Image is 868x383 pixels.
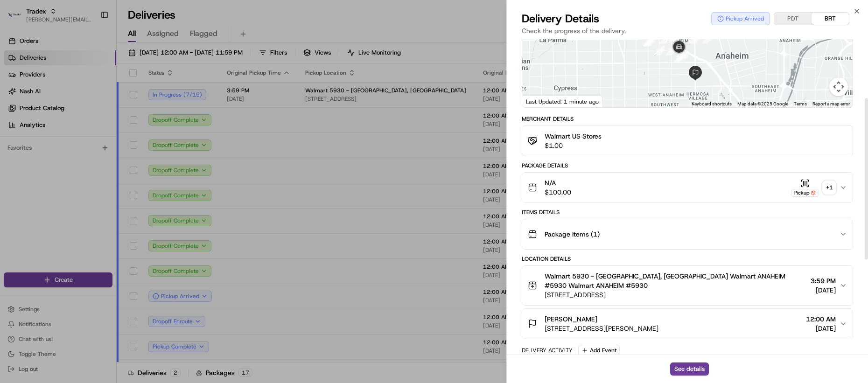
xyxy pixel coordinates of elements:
[545,324,658,333] span: [STREET_ADDRESS][PERSON_NAME]
[522,219,853,249] button: Package Items (1)
[791,179,836,197] button: Pickup+1
[522,96,603,107] div: Last Updated: 1 minute ago
[806,314,836,324] span: 12:00 AM
[643,36,653,46] div: 15
[545,314,597,324] span: [PERSON_NAME]
[829,77,848,96] button: Map camera controls
[525,95,555,107] img: Google
[24,60,154,70] input: Clear
[29,170,76,177] span: [PERSON_NAME]
[9,9,28,28] img: Nash
[20,89,36,106] img: 4988371391238_9404d814bf3eb2409008_72.png
[692,101,732,107] button: Keyboard shortcuts
[545,230,600,239] span: Package Items ( 1 )
[666,45,676,56] div: 22
[670,362,709,376] button: See details
[522,162,853,169] div: Package Details
[737,101,788,106] span: Map data ©2025 Google
[644,36,654,47] div: 19
[794,101,807,106] a: Terms (opens in new tab)
[9,121,63,129] div: Past conversations
[643,35,653,45] div: 14
[83,145,102,152] span: [DATE]
[9,209,17,217] div: 📗
[145,119,170,131] button: See all
[674,52,684,63] div: 24
[522,255,853,263] div: Location Details
[83,170,102,177] span: [DATE]
[645,34,655,44] div: 20
[791,189,819,197] div: Pickup
[42,89,153,98] div: Start new chat
[19,209,71,218] span: Knowledge Base
[806,324,836,333] span: [DATE]
[545,141,602,150] span: $1.00
[9,161,24,176] img: Lucas Ferreira
[811,286,836,295] span: [DATE]
[79,209,86,217] div: 💻
[578,345,620,356] button: Add Event
[9,37,170,52] p: Welcome 👋
[522,209,853,216] div: Items Details
[812,101,850,106] a: Report a map error
[791,179,819,197] button: Pickup
[75,205,154,222] a: 💻API Documentation
[711,12,770,25] button: Pickup Arrived
[9,136,24,151] img: Mariam Aslam
[522,173,853,202] button: N/A$100.00Pickup+1
[525,95,555,107] a: Open this area in Google Maps (opens a new window)
[811,276,836,286] span: 3:59 PM
[522,26,853,35] p: Check the progress of the delivery.
[42,98,128,106] div: We're available if you need us!
[77,170,81,177] span: •
[29,145,76,152] span: [PERSON_NAME]
[545,132,602,141] span: Walmart US Stores
[774,13,812,25] button: PDT
[6,205,75,222] a: 📗Knowledge Base
[522,266,853,305] button: Walmart 5930 - [GEOGRAPHIC_DATA], [GEOGRAPHIC_DATA] Walmart ANAHEIM #5930 Walmart ANAHEIM #5930[S...
[522,115,853,123] div: Merchant Details
[545,290,807,299] span: [STREET_ADDRESS]
[545,188,571,197] span: $100.00
[93,231,113,238] span: Pylon
[522,347,573,354] div: Delivery Activity
[9,89,26,106] img: 1736555255976-a54dd68f-1ca7-489b-9aae-adbdc363a1c4
[19,145,26,153] img: 1736555255976-a54dd68f-1ca7-489b-9aae-adbdc363a1c4
[159,92,170,103] button: Start new chat
[88,209,150,218] span: API Documentation
[522,11,599,26] span: Delivery Details
[545,272,807,290] span: Walmart 5930 - [GEOGRAPHIC_DATA], [GEOGRAPHIC_DATA] Walmart ANAHEIM #5930 Walmart ANAHEIM #5930
[654,45,665,56] div: 21
[812,13,849,25] button: BRT
[77,145,81,152] span: •
[66,231,113,238] a: Powered byPylon
[545,178,571,188] span: N/A
[823,181,836,194] div: + 1
[522,309,853,339] button: [PERSON_NAME][STREET_ADDRESS][PERSON_NAME]12:00 AM[DATE]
